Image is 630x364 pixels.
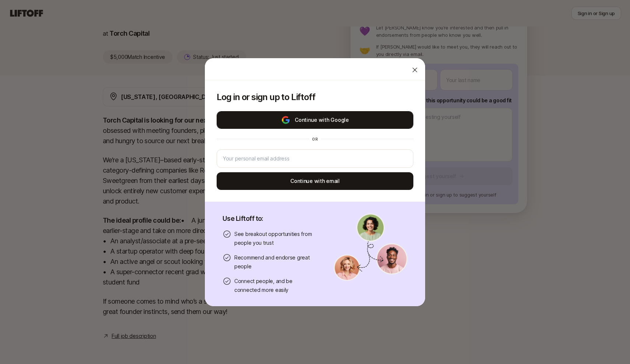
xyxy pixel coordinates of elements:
div: or [309,136,321,142]
input: Your personal email address [223,154,407,163]
img: google-logo [281,116,290,124]
button: Continue with email [217,172,413,190]
p: Log in or sign up to Liftoff [217,92,413,102]
img: signup-banner [334,213,407,281]
p: Connect people, and be connected more easily [234,277,316,294]
button: Continue with Google [217,111,413,129]
p: Use Liftoff to: [223,213,316,224]
p: Recommend and endorse great people [234,253,316,271]
p: See breakout opportunities from people you trust [234,230,316,247]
